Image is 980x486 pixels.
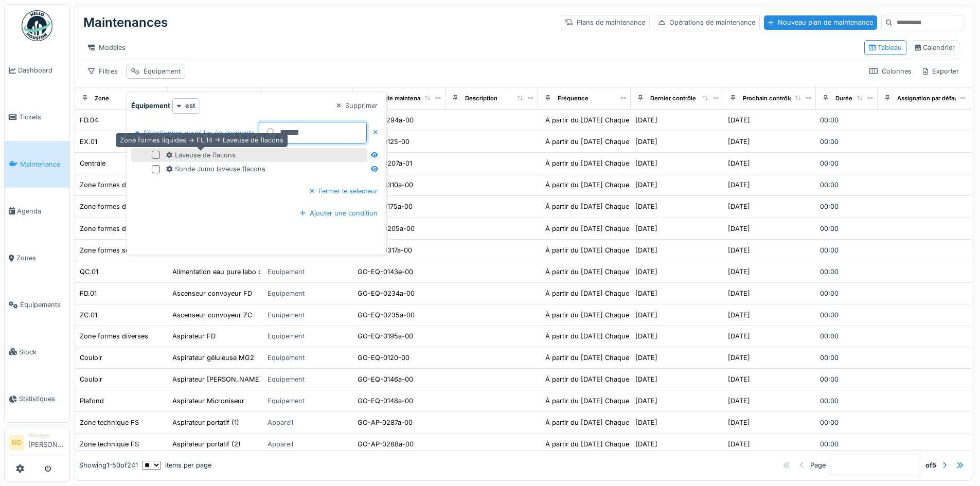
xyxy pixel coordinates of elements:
[19,394,65,404] span: Statistiques
[545,353,692,363] div: À partir du [DATE] Chaque 1 an(s) du mois d...
[131,101,170,111] strong: Équipement
[545,115,692,125] div: À partir du [DATE] Chaque 6 mois le 25 pour...
[743,94,793,103] div: Prochain contrôle
[17,206,65,216] span: Agenda
[131,126,259,140] div: Sélectionner parmi les équipements
[144,66,181,76] div: Équipement
[268,310,305,320] div: Equipement
[20,159,65,169] span: Maintenance
[635,396,657,406] div: [DATE]
[172,439,241,449] div: Aspirateur portatif (2)
[728,158,750,168] div: [DATE]
[925,461,936,471] strong: of 5
[358,353,409,363] div: GO-EQ-0120-00
[635,310,657,320] div: [DATE]
[80,202,148,211] div: Zone formes diverses
[728,115,750,125] div: [DATE]
[20,300,65,310] span: Équipements
[268,396,305,406] div: Equipement
[635,158,657,168] div: [DATE]
[654,15,760,30] div: Opérations de maintenance
[22,10,52,41] img: Badge_color-CXgf-gQk.svg
[545,180,688,190] div: À partir du [DATE] Chaque 1 an(s) le 25 du ...
[358,310,415,320] div: GO-EQ-0235a-00
[820,289,874,298] div: 00:00
[764,15,877,29] div: Nouveau plan de maintenance
[172,289,252,298] div: Ascenseur convoyeur FD
[545,245,688,255] div: À partir du [DATE] Chaque 1 an(s) le 30 du ...
[80,439,139,449] div: Zone technique FS
[172,310,252,320] div: Ascenseur convoyeur ZC
[728,418,750,427] div: [DATE]
[820,245,874,255] div: 00:00
[19,112,65,122] span: Tickets
[296,206,382,220] div: Ajouter une condition
[268,353,305,363] div: Equipement
[728,245,750,255] div: [DATE]
[80,374,102,384] div: Couloir
[332,99,382,113] div: Supprimer
[79,461,138,471] div: Showing 1 - 50 of 241
[80,396,104,406] div: Plafond
[358,331,413,341] div: GO-EQ-0195a-00
[172,267,266,277] div: Alimentation eau pure labo qc
[372,94,431,103] div: Plan de maintenance
[820,158,874,168] div: 00:00
[865,64,916,79] div: Colonnes
[728,374,750,384] div: [DATE]
[635,245,657,255] div: [DATE]
[820,137,874,147] div: 00:00
[545,202,690,211] div: À partir du [DATE] Chaque 1 an(s) le 25 pou...
[80,267,98,277] div: QC.01
[172,396,244,406] div: Aspirateur Microniseur
[16,253,65,263] span: Zones
[80,137,97,147] div: EX.01
[83,9,168,36] div: Maintenances
[80,310,97,320] div: ZC.01
[820,267,874,277] div: 00:00
[820,224,874,233] div: 00:00
[83,40,130,55] div: Modèles
[728,353,750,363] div: [DATE]
[545,331,693,341] div: À partir du [DATE] Chaque 6 mois pour toujo...
[166,164,265,174] div: Sonde Jumo laveuse flacons
[142,461,211,471] div: items per page
[9,435,24,451] li: ND
[268,331,305,341] div: Equipement
[545,158,690,168] div: À partir du [DATE] Chaque 1 an(s) le 25 pou...
[166,150,236,160] div: Laveuse de flacons
[358,439,414,449] div: GO-AP-0288a-00
[116,133,288,147] div: Zone formes liquides -> FL.14 -> Laveuse de flacons
[728,396,750,406] div: [DATE]
[728,289,750,298] div: [DATE]
[820,115,874,125] div: 00:00
[635,267,657,277] div: [DATE]
[172,353,254,363] div: Aspirateur géluleuse MG2
[635,418,657,427] div: [DATE]
[915,43,955,52] div: Calendrier
[820,353,874,363] div: 00:00
[545,289,692,298] div: À partir du [DATE] Chaque 3 mois le 25 pour...
[728,310,750,320] div: [DATE]
[728,439,750,449] div: [DATE]
[820,439,874,449] div: 00:00
[635,439,657,449] div: [DATE]
[545,267,690,277] div: À partir du [DATE] Chaque 1 an(s) le 25 pou...
[80,353,102,363] div: Couloir
[80,115,98,125] div: FD.04
[18,65,65,75] span: Dashboard
[728,180,750,190] div: [DATE]
[268,418,293,427] div: Appareil
[80,158,105,168] div: Centrale
[306,184,382,198] div: Fermer le sélecteur
[545,310,692,320] div: À partir du [DATE] Chaque 3 mois le 25 pour...
[545,137,690,147] div: À partir du [DATE] Chaque 1 an(s) le 25 pou...
[820,202,874,211] div: 00:00
[19,347,65,357] span: Stock
[268,289,305,298] div: Equipement
[28,431,65,439] div: Manager
[635,353,657,363] div: [DATE]
[728,331,750,341] div: [DATE]
[465,94,497,103] div: Description
[728,267,750,277] div: [DATE]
